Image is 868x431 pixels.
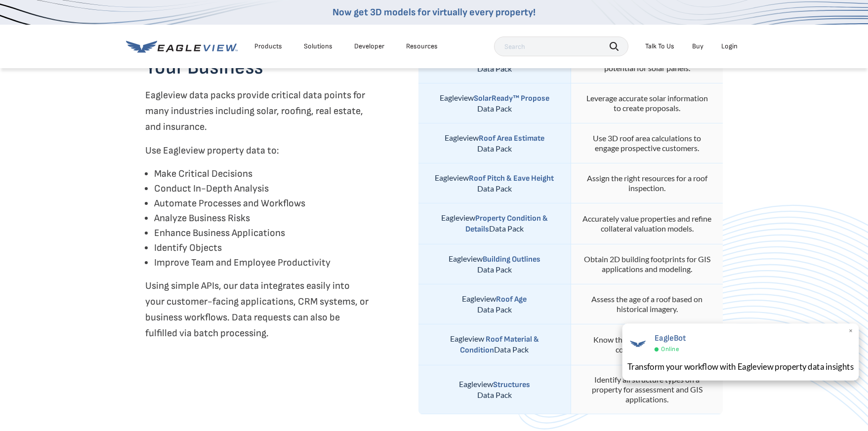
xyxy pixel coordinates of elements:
[418,244,571,284] td: Eagleview Data Pack
[848,326,854,337] span: ×
[418,123,571,163] td: Eagleview Data Pack
[154,166,369,181] li: Make Critical Decisions
[418,284,571,324] td: Eagleview Data Pack
[418,163,571,203] td: Eagleview Data Pack
[571,163,723,203] td: Assign the right resources for a roof inspection.
[496,295,527,304] strong: Roof Age
[571,83,723,123] td: Leverage accurate solar information to create proposals.
[418,324,571,365] td: Eagleview Data Pack
[460,334,539,354] a: Roof Material &Condition
[571,244,723,284] td: Obtain 2D building footprints for GIS applications and modeling.
[418,83,571,123] td: Eagleview Data Pack
[479,133,544,142] a: Roof Area Estimate
[571,365,723,414] td: Identify all structure types on a property for assessment and GIS applications.
[571,284,723,324] td: Assess the age of a roof based on historical imagery.
[483,255,540,264] strong: Building Outlines
[254,42,282,51] div: Products
[418,365,571,414] td: Eagleview Data Pack
[406,42,438,51] div: Resources
[479,134,544,143] strong: Roof Area Estimate
[465,213,548,233] a: Property Condition & Details
[627,360,854,373] div: Transform your workflow with Eagleview property data insights
[571,203,723,244] td: Accurately value properties and refine collateral valuation models.
[154,240,369,255] li: Identify Objects
[354,42,384,51] a: Developer
[460,335,539,355] strong: Roof Material & Condition
[721,42,738,51] div: Login
[483,254,540,263] a: Building Outlines
[304,42,332,51] div: Solutions
[571,123,723,163] td: Use 3D roof area calculations to engage prospective customers.
[627,333,648,354] img: EagleBot
[469,174,554,183] strong: Roof Pitch & Eave Height
[145,87,369,135] p: Eagleview data packs provide critical data points for many industries including solar, roofing, r...
[661,346,679,353] span: Online
[645,42,674,51] div: Talk To Us
[154,196,369,211] li: Automate Processes and Workflows
[154,226,369,240] li: Enhance Business Applications
[145,143,369,158] p: Use Eagleview property data to:
[418,203,571,244] td: Eagleview Data Pack
[332,6,536,18] a: Now get 3D models for virtually every property!
[474,93,483,102] a: So
[692,42,703,51] a: Buy
[571,324,723,365] td: Know the covering type and the condition of a roof.
[469,173,554,182] a: Roof Pitch & Eave Height
[154,255,369,270] li: Improve Team and Employee Productivity
[493,380,530,390] strong: Structures
[154,181,369,196] li: Conduct In-Depth Analysis
[493,379,530,389] a: Structures
[474,94,483,103] strong: So
[465,214,548,234] strong: Property Condition & Details
[145,278,369,341] p: Using simple APIs, our data integrates easily into your customer-facing applications, CRM systems...
[496,294,527,303] a: Roof Age
[494,37,628,56] input: Search
[483,94,549,103] strong: larReady™ Propose
[483,93,549,102] a: larReady™ Propose
[154,211,369,226] li: Analyze Business Risks
[655,333,686,343] span: EagleBot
